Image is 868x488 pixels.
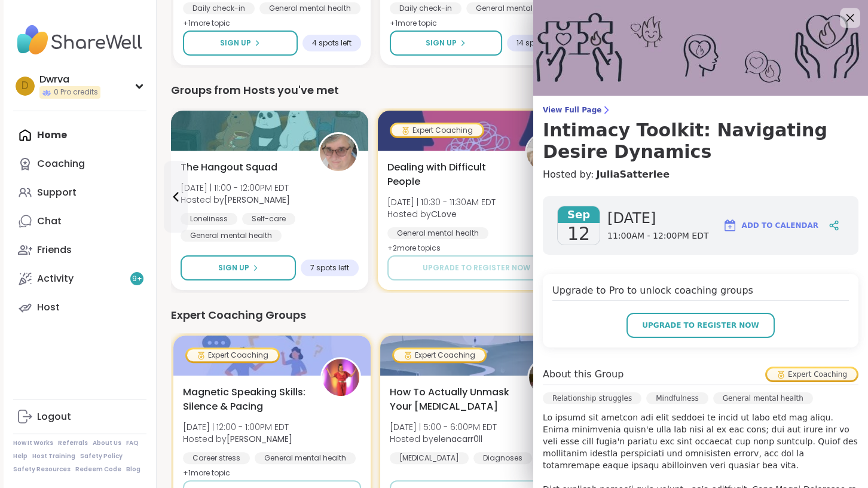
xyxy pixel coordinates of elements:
[181,194,290,206] span: Hosted by
[423,263,530,273] span: Upgrade to register now
[13,178,146,207] a: Support
[37,301,60,314] div: Host
[181,230,282,242] div: General mental health
[543,392,641,404] div: Relationship struggles
[394,349,485,361] div: Expert Coaching
[390,30,502,56] button: Sign Up
[37,410,71,423] div: Logout
[387,255,566,280] button: Upgrade to register now
[181,213,237,225] div: Loneliness
[13,439,53,447] a: How It Works
[183,30,298,56] button: Sign Up
[387,160,512,189] span: Dealing with Difficult People
[567,223,590,245] span: 12
[13,402,146,431] a: Logout
[220,38,251,48] span: Sign Up
[22,78,29,94] span: D
[58,439,88,447] a: Referrals
[183,421,292,433] span: [DATE] | 12:00 - 1:00PM EDT
[390,2,461,14] div: Daily check-in
[259,2,360,14] div: General mental health
[390,452,469,464] div: [MEDICAL_DATA]
[13,207,146,236] a: Chat
[516,38,558,48] span: 14 spots left
[224,194,290,206] b: [PERSON_NAME]
[132,274,142,284] span: 9 +
[13,19,146,61] img: ShareWell Nav Logo
[390,433,497,445] span: Hosted by
[723,218,737,233] img: ShareWell Logomark
[13,465,71,474] a: Safety Resources
[171,307,850,324] div: Expert Coaching Groups
[39,73,100,86] div: Dwrva
[529,359,566,396] img: elenacarr0ll
[93,439,121,447] a: About Us
[426,38,457,48] span: Sign Up
[183,452,250,464] div: Career stress
[13,452,27,460] a: Help
[181,182,290,194] span: [DATE] | 11:00 - 12:00PM EDT
[543,367,624,382] h4: About this Group
[75,465,121,474] a: Redeem Code
[322,359,359,396] img: Lisa_LaCroix
[552,283,849,301] h4: Upgrade to Pro to unlock coaching groups
[543,167,858,182] h4: Hosted by:
[171,82,850,99] div: Groups from Hosts you've met
[13,150,146,178] a: Coaching
[387,208,496,220] span: Hosted by
[390,385,514,414] span: How To Actually Unmask Your [MEDICAL_DATA]
[642,320,759,331] span: Upgrade to register now
[227,433,292,445] b: [PERSON_NAME]
[187,349,278,361] div: Expert Coaching
[646,392,708,404] div: Mindfulness
[390,421,497,433] span: [DATE] | 5:00 - 6:00PM EDT
[37,215,62,228] div: Chat
[626,313,775,338] button: Upgrade to register now
[543,105,858,115] span: View Full Page
[54,87,98,97] span: 0 Pro credits
[543,105,858,163] a: View Full PageIntimacy Toolkit: Navigating Desire Dynamics
[126,465,140,474] a: Blog
[543,120,858,163] h3: Intimacy Toolkit: Navigating Desire Dynamics
[255,452,356,464] div: General mental health
[392,124,482,136] div: Expert Coaching
[13,264,146,293] a: Activity9+
[433,433,482,445] b: elenacarr0ll
[767,368,857,380] div: Expert Coaching
[312,38,352,48] span: 4 spots left
[126,439,139,447] a: FAQ
[37,186,77,199] div: Support
[713,392,813,404] div: General mental health
[183,385,307,414] span: Magnetic Speaking Skills: Silence & Pacing
[742,220,818,231] span: Add to Calendar
[37,243,72,257] div: Friends
[387,196,496,208] span: [DATE] | 10:30 - 11:30AM EDT
[13,236,146,264] a: Friends
[473,452,532,464] div: Diagnoses
[183,433,292,445] span: Hosted by
[596,167,670,182] a: JuliaSatterlee
[310,263,349,273] span: 7 spots left
[558,206,600,223] span: Sep
[242,213,295,225] div: Self-care
[13,293,146,322] a: Host
[527,134,564,171] img: CLove
[183,2,255,14] div: Daily check-in
[32,452,75,460] a: Host Training
[218,263,249,273] span: Sign Up
[181,255,296,280] button: Sign Up
[607,209,708,228] span: [DATE]
[37,157,85,170] div: Coaching
[607,230,708,242] span: 11:00AM - 12:00PM EDT
[466,2,567,14] div: General mental health
[181,160,277,175] span: The Hangout Squad
[320,134,357,171] img: Susan
[717,211,824,240] button: Add to Calendar
[80,452,123,460] a: Safety Policy
[431,208,457,220] b: CLove
[37,272,74,285] div: Activity
[387,227,488,239] div: General mental health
